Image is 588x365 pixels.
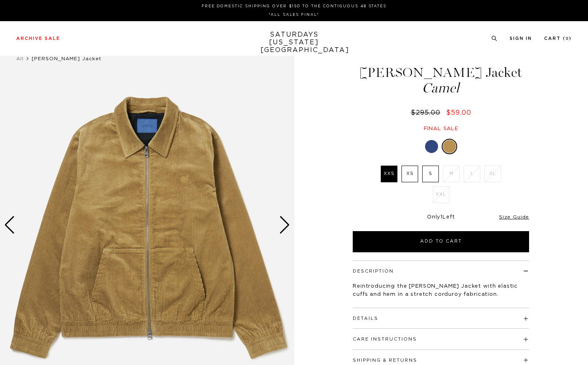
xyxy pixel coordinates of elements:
[351,81,530,95] span: Camel
[353,358,417,363] button: Shipping & Returns
[446,109,471,116] span: $59.00
[16,56,24,61] a: All
[422,166,439,182] label: S
[260,31,328,54] a: SATURDAYS[US_STATE][GEOGRAPHIC_DATA]
[16,36,60,41] a: Archive Sale
[544,36,572,41] a: Cart (0)
[510,36,532,41] a: Sign In
[353,231,529,252] button: Add to Cart
[4,216,15,234] div: Previous slide
[351,66,530,95] h1: [PERSON_NAME] Jacket
[411,109,444,116] del: $295.00
[353,214,529,221] div: Only Left
[499,214,529,219] a: Size Guide
[20,3,568,9] p: FREE DOMESTIC SHIPPING OVER $150 TO THE CONTIGUOUS 48 STATES
[353,282,529,299] p: Reintroducing the [PERSON_NAME] Jacket with elastic cuffs and hem in a stretch corduroy fabrication.
[440,214,443,220] span: 1
[279,216,290,234] div: Next slide
[353,337,417,341] button: Care Instructions
[32,56,102,61] span: [PERSON_NAME] Jacket
[20,12,568,18] p: *ALL SALES FINAL*
[353,316,378,321] button: Details
[353,269,394,273] button: Description
[401,166,418,182] label: XS
[351,125,530,132] div: Final sale
[566,37,569,41] small: 0
[381,166,397,182] label: XXS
